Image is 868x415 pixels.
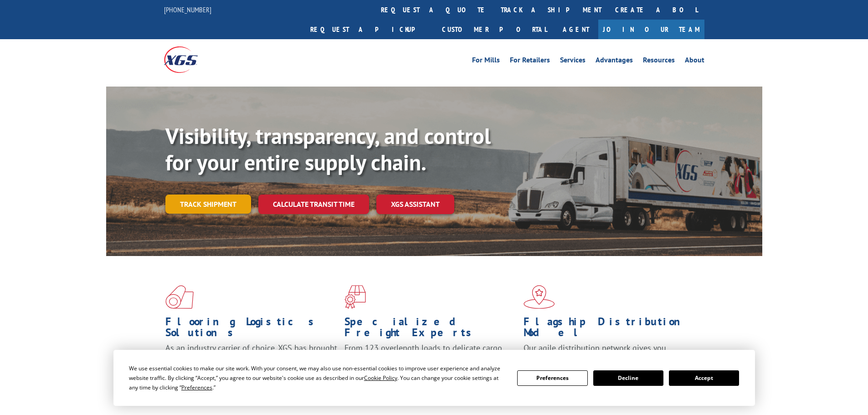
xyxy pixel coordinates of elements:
[510,56,550,67] a: For Retailers
[129,364,506,392] div: We use essential cookies to make our site work. With your consent, we may also use non-essential ...
[517,370,587,386] button: Preferences
[524,343,691,364] span: Our agile distribution network gives you nationwide inventory management on demand.
[165,195,251,214] a: Track shipment
[593,370,663,386] button: Decline
[344,285,366,309] img: xgs-icon-focused-on-flooring-red
[554,20,598,39] a: Agent
[560,56,586,67] a: Services
[164,5,211,14] a: [PHONE_NUMBER]
[303,20,435,39] a: Request a pickup
[685,56,704,67] a: About
[596,56,633,67] a: Advantages
[165,285,194,309] img: xgs-icon-total-supply-chain-intelligence-red
[364,374,397,382] span: Cookie Policy
[472,56,500,67] a: For Mills
[435,20,554,39] a: Customer Portal
[181,384,212,391] span: Preferences
[524,316,696,343] h1: Flagship Distribution Model
[258,195,369,214] a: Calculate transit time
[165,343,337,375] span: As an industry carrier of choice, XGS has brought innovation and dedication to flooring logistics...
[524,285,555,309] img: xgs-icon-flagship-distribution-model-red
[669,370,739,386] button: Accept
[643,56,675,67] a: Resources
[165,316,338,343] h1: Flooring Logistics Solutions
[113,350,755,406] div: Cookie Consent Prompt
[344,316,517,343] h1: Specialized Freight Experts
[376,195,454,214] a: XGS ASSISTANT
[344,343,517,383] p: From 123 overlength loads to delicate cargo, our experienced staff knows the best way to move you...
[165,122,491,176] b: Visibility, transparency, and control for your entire supply chain.
[598,20,704,39] a: Join Our Team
